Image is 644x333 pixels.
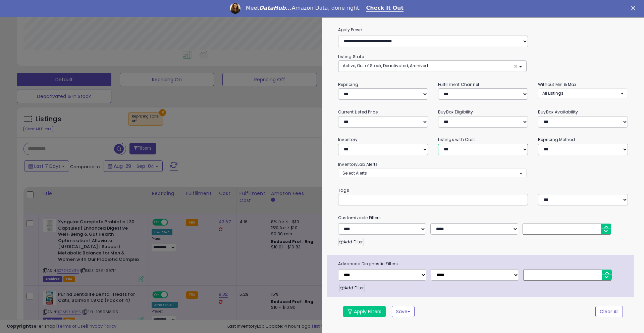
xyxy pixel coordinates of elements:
[338,137,358,142] small: Inventory
[333,214,633,222] small: Customizable Filters
[538,109,578,115] small: BuyBox Availability
[631,6,638,10] div: Close
[342,170,367,176] span: Select Alerts
[595,306,623,317] button: Clear All
[514,63,518,70] span: ×
[230,3,240,14] img: Profile image for Georgie
[542,90,563,96] span: All Listings
[343,63,428,68] span: Active, Out of Stock, Deactivated, Archived
[343,306,386,317] button: Apply Filters
[338,61,526,72] button: Active, Out of Stock, Deactivated, Archived ×
[333,260,634,268] span: Advanced Diagnostic Filters
[333,26,633,34] label: Apply Preset:
[438,137,475,142] small: Listings with Cost
[438,109,473,115] small: BuyBox Eligibility
[338,54,364,59] small: Listing State
[538,82,577,87] small: Without Min & Max
[338,109,378,115] small: Current Listed Price
[538,137,575,142] small: Repricing Method
[338,168,527,178] button: Select Alerts
[538,88,628,98] button: All Listings
[392,306,415,317] button: Save
[333,187,633,194] small: Tags
[438,82,479,87] small: Fulfillment Channel
[338,238,364,246] button: Add Filter
[338,161,378,167] small: InventoryLab Alerts
[246,5,361,11] div: Meet Amazon Data, done right.
[259,5,292,11] i: DataHub...
[338,82,358,87] small: Repricing
[339,284,365,292] button: Add Filter
[366,5,404,12] a: Check It Out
